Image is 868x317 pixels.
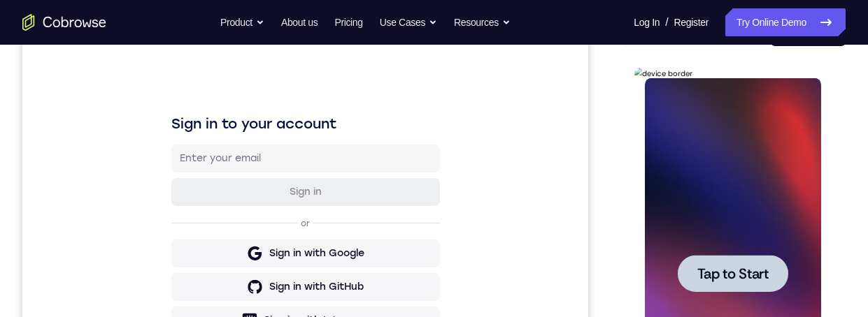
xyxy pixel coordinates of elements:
button: Use Cases [380,8,437,36]
a: Try Online Demo [725,8,846,36]
a: Pricing [334,8,362,36]
a: Go to the home page [22,14,106,31]
span: / [665,14,668,31]
span: Tap to Start [63,199,134,213]
button: Sign in with Intercom [149,288,418,316]
div: Sign in with Intercom [241,295,347,309]
button: Sign in [149,160,418,188]
button: Sign in with Google [149,221,418,249]
div: Sign in with Google [247,228,342,242]
button: Resources [454,8,511,36]
button: Product [220,8,264,36]
a: About us [281,8,318,36]
h1: Sign in to your account [149,96,418,115]
a: Log In [634,8,660,36]
button: Sign in with GitHub [149,255,418,283]
div: Sign in with GitHub [247,262,341,276]
p: or [276,200,290,211]
input: Enter your email [157,133,409,147]
a: Register [674,8,709,36]
button: Tap to Start [43,187,154,224]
